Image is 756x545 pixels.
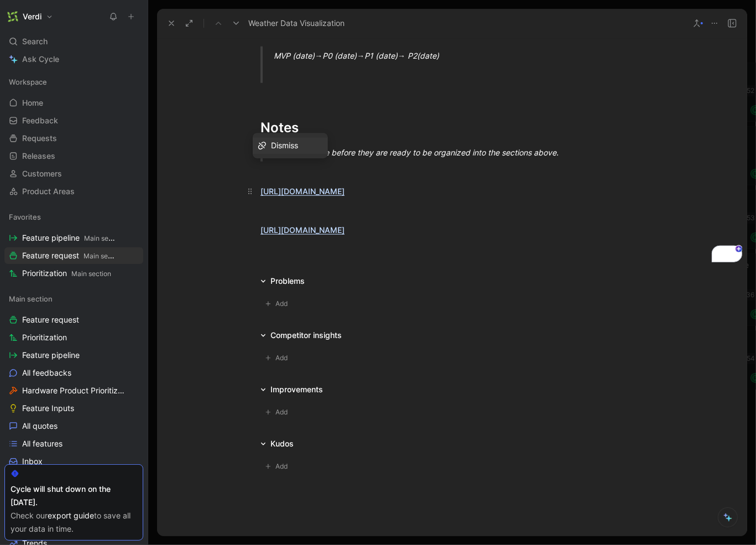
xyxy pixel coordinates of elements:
[11,482,137,509] div: Cycle will shut down on the [DATE].
[22,403,74,414] span: Feature Inputs
[4,290,143,470] div: Main sectionFeature requestPrioritizationFeature pipelineAll feedbacksHardware Product Prioritiza...
[22,314,79,325] span: Feature request
[256,437,298,450] div: Kudos
[4,265,143,282] a: PrioritizationMain section
[275,352,291,364] span: Add
[260,118,643,138] div: Notes
[84,252,123,260] span: Main section
[22,232,116,244] span: Feature pipeline
[22,133,57,144] span: Requests
[260,297,296,311] button: Add
[9,293,53,304] span: Main section
[260,351,296,365] button: Add
[22,332,67,343] span: Prioritization
[4,51,143,68] a: Ask Cycle
[4,418,143,434] a: All quotes
[22,35,48,48] span: Search
[22,53,59,66] span: Ask Cycle
[4,400,143,417] a: Feature Inputs
[4,347,143,364] a: Feature pipeline
[9,76,47,87] span: Workspace
[7,11,18,22] img: Verdi
[4,382,143,399] a: Hardware Product Prioritization
[4,9,56,24] button: VerdiVerdi
[22,456,43,467] span: Inbox
[22,438,62,449] span: All features
[22,350,80,361] span: Feature pipeline
[256,383,327,396] div: Improvements
[4,312,143,328] a: Feature request
[270,383,323,396] div: Improvements
[22,186,75,197] span: Product Areas
[4,230,143,246] a: Feature pipelineMain section
[270,274,305,288] div: Problems
[270,329,342,342] div: Competitor insights
[4,365,143,381] a: All feedbacks
[71,269,111,278] span: Main section
[4,33,143,50] div: Search
[274,50,656,61] div: MVP (date)→P0 (date)→P1 (date)→ P2(date)
[260,405,296,419] button: Add
[4,74,143,90] div: Workspace
[22,268,111,279] span: Prioritization
[23,12,41,22] h1: Verdi
[9,211,41,222] span: Favorites
[22,421,58,432] span: All quotes
[256,329,346,342] div: Competitor insights
[22,385,128,396] span: Hardware Product Prioritization
[11,509,137,536] div: Check our to save all your data in time.
[4,209,143,225] div: Favorites
[22,97,43,108] span: Home
[4,329,143,346] a: Prioritization
[4,290,143,307] div: Main section
[256,274,309,288] div: Problems
[4,148,143,164] a: Releases
[84,234,124,242] span: Main section
[4,453,143,470] a: Inbox
[4,95,143,111] a: Home
[274,148,559,157] em: Add notes here before they are ready to be organized into the sections above.
[48,511,94,520] a: export guide
[4,247,143,264] a: Feature requestMain section
[22,367,71,378] span: All feedbacks
[270,437,294,450] div: Kudos
[275,461,291,472] span: Add
[260,459,296,474] button: Add
[4,435,143,452] a: All features
[22,115,58,126] span: Feedback
[4,112,143,129] a: Feedback
[248,17,345,30] span: Weather Data Visualization
[260,225,345,235] a: [URL][DOMAIN_NAME]
[4,183,143,200] a: Product Areas
[22,250,116,262] span: Feature request
[275,407,291,418] span: Add
[4,165,143,182] a: Customers
[22,150,55,162] span: Releases
[4,130,143,147] a: Requests
[22,168,62,179] span: Customers
[275,298,291,309] span: Add
[260,186,345,196] a: [URL][DOMAIN_NAME]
